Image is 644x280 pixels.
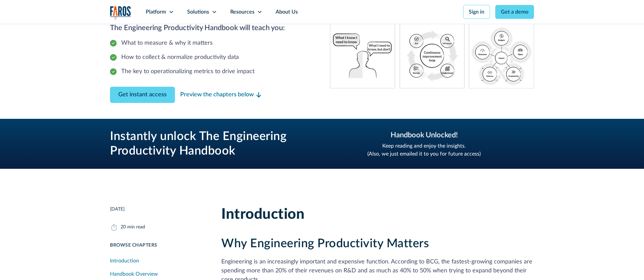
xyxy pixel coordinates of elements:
div: Browse Chapters [110,242,205,249]
div: Solutions [187,8,209,16]
div: min read [127,224,145,231]
a: Get a demo [495,5,534,19]
div: [DATE] [110,206,125,213]
h3: Why Engineering Productivity Matters [221,237,534,251]
div: How to collect & normalize productivity data [121,53,239,62]
div: Platform [146,8,166,16]
img: Logo of the analytics and reporting company Faros. [110,6,131,20]
div: What to measure & why it matters [121,39,213,48]
h2: Introduction [221,206,534,223]
div: Handbook Unlocked! [391,130,458,141]
div: Resources [230,8,254,16]
div: Engineering Productivity Instant Access success [367,130,481,158]
div: The key to operationalizing metrics to drive impact [121,67,254,76]
h2: The Engineering Productivity Handbook will teach you: [110,23,314,33]
div: Keep reading and enjoy the insights. (Also, we just emailed it to you for future access) [367,142,481,158]
div: Preview the chapters below [180,90,254,99]
div: 20 [121,224,126,231]
a: Preview the chapters below [180,90,261,99]
div: Introduction [110,257,139,265]
a: Contact Modal [110,87,175,103]
a: Introduction [110,254,205,267]
h3: Instantly unlock The Engineering Productivity Handbook [110,129,309,158]
a: Sign in [463,5,490,19]
div: Handbook Overview [110,270,158,278]
a: home [110,6,131,20]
